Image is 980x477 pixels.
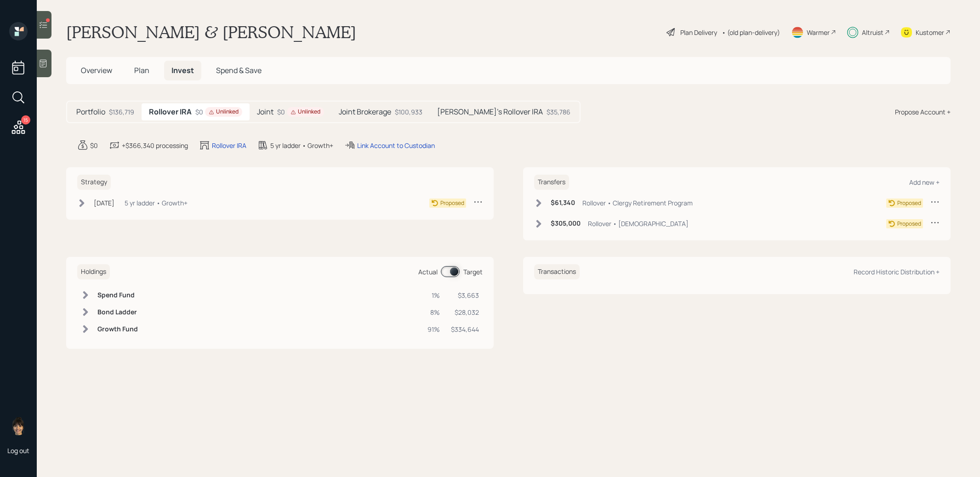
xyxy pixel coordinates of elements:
[588,219,689,228] div: Rollover • [DEMOGRAPHIC_DATA]
[77,264,110,279] h6: Holdings
[427,290,440,300] div: 1%
[897,199,921,207] div: Proposed
[897,220,921,228] div: Proposed
[270,141,333,150] div: 5 yr ladder • Growth+
[257,108,273,116] h5: Joint
[451,307,479,317] div: $28,032
[418,267,438,277] div: Actual
[437,108,543,116] h5: [PERSON_NAME]'s Rollover IRA
[582,198,693,208] div: Rollover • Clergy Retirement Program
[463,267,483,277] div: Target
[149,108,192,116] h5: Rollover IRA
[7,446,29,455] div: Log out
[357,141,435,150] div: Link Account to Custodian
[427,307,440,317] div: 8%
[547,107,570,117] div: $35,786
[895,107,951,117] div: Propose Account +
[122,141,188,150] div: +$366,340 processing
[77,175,111,190] h6: Strategy
[722,28,780,37] div: • (old plan-delivery)
[9,417,28,435] img: treva-nostdahl-headshot.png
[209,108,239,116] div: Unlinked
[916,28,944,37] div: Kustomer
[427,324,440,334] div: 91%
[134,65,149,75] span: Plan
[339,108,391,116] h5: Joint Brokerage
[216,65,262,75] span: Spend & Save
[451,290,479,300] div: $3,663
[76,108,105,116] h5: Portfolio
[97,308,138,316] h6: Bond Ladder
[534,175,569,190] h6: Transfers
[440,199,464,207] div: Proposed
[90,141,98,150] div: $0
[551,199,575,207] h6: $61,340
[395,107,422,117] div: $100,933
[97,291,138,299] h6: Spend Fund
[171,65,194,75] span: Invest
[680,28,717,37] div: Plan Delivery
[125,198,188,208] div: 5 yr ladder • Growth+
[97,325,138,333] h6: Growth Fund
[66,22,356,42] h1: [PERSON_NAME] & [PERSON_NAME]
[551,220,581,227] h6: $305,000
[807,28,830,37] div: Warmer
[277,107,324,117] div: $0
[451,324,479,334] div: $334,644
[21,115,30,125] div: 15
[109,107,134,117] div: $136,719
[212,141,246,150] div: Rollover IRA
[81,65,112,75] span: Overview
[195,107,242,117] div: $0
[854,267,940,276] div: Record Historic Distribution +
[909,178,940,187] div: Add new +
[862,28,883,37] div: Altruist
[94,198,114,208] div: [DATE]
[534,264,580,279] h6: Transactions
[291,108,320,116] div: Unlinked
